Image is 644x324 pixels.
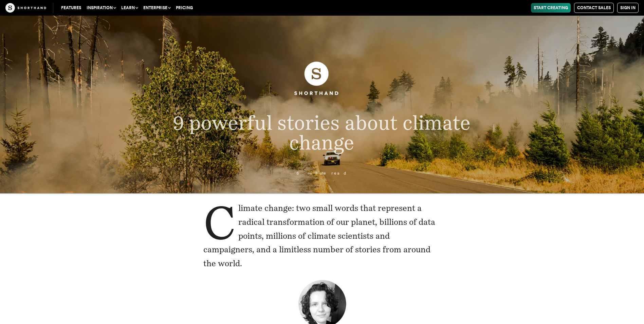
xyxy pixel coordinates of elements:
[574,3,614,13] a: Contact Sales
[173,3,196,13] a: Pricing
[84,3,118,13] button: Inspiration
[531,3,571,13] a: Start Creating
[58,3,84,13] a: Features
[173,111,471,154] span: 9 powerful stories about climate change
[133,171,511,176] p: 6 minute read
[5,3,46,13] img: The Craft
[203,201,441,271] p: Climate change: two small words that represent a radical transformation of our planet, billions o...
[617,3,639,13] a: Sign in
[141,3,173,13] button: Enterprise
[118,3,141,13] button: Learn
